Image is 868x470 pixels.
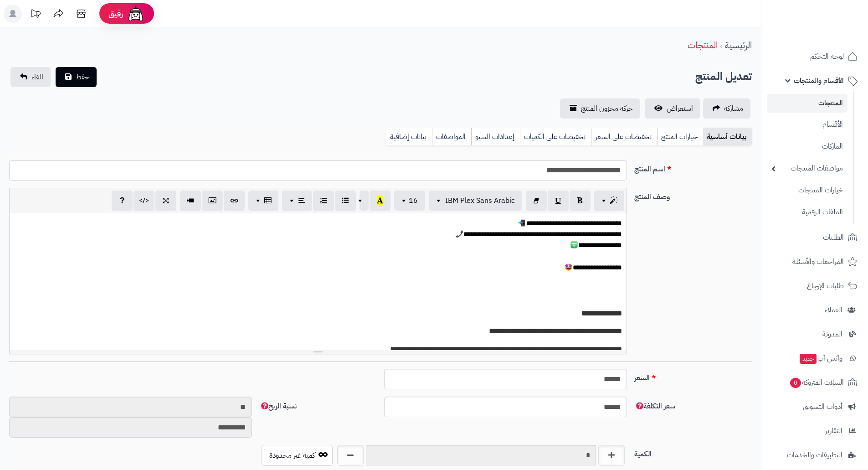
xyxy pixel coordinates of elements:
[792,255,844,268] span: المراجعات والأسئلة
[767,372,863,393] a: السلات المتروكة0
[823,231,844,244] span: الطلبات
[631,160,755,175] label: اسم المنتج
[386,128,432,146] a: بيانات إضافية
[794,74,844,87] span: الأقسام والمنتجات
[767,202,847,222] a: الملفات الرقمية
[591,128,657,146] a: تخفيضات على السعر
[108,8,123,19] span: رفيق
[825,304,842,316] span: العملاء
[56,67,97,87] button: حفظ
[24,5,47,25] a: تحديثات المنصة
[799,352,842,365] span: وآتس آب
[803,400,842,413] span: أدوات التسويق
[10,67,51,87] a: الغاء
[581,103,633,114] span: حركة مخزون المنتج
[631,188,755,202] label: وصف المنتج
[631,369,755,383] label: السعر
[790,378,801,388] span: 0
[645,98,700,119] a: استعراض
[76,72,89,83] span: حفظ
[724,103,743,114] span: مشاركه
[432,128,471,146] a: المواصفات
[767,46,863,67] a: لوحة التحكم
[767,159,847,178] a: مواصفات المنتجات
[409,195,418,206] span: 16
[520,128,591,146] a: تخفيضات على الكميات
[560,98,640,119] a: حركة مخزون المنتج
[471,128,520,146] a: إعدادات السيو
[767,347,863,369] a: وآتس آبجديد
[429,191,522,211] button: IBM Plex Sans Arabic
[445,195,515,206] span: IBM Plex Sans Arabic
[767,275,863,297] a: طلبات الإرجاع
[695,67,752,86] h2: تعديل المنتج
[800,354,817,364] span: جديد
[631,445,755,460] label: الكمية
[394,191,425,211] button: 16
[657,128,703,146] a: خيارات المنتج
[810,50,844,63] span: لوحة التحكم
[822,328,842,341] span: المدونة
[767,181,847,200] a: خيارات المنتجات
[634,401,675,412] span: سعر التكلفة
[31,72,43,83] span: الغاء
[767,420,863,442] a: التقارير
[767,396,863,418] a: أدوات التسويق
[767,323,863,345] a: المدونة
[807,279,844,292] span: طلبات الإرجاع
[127,5,145,23] img: ai-face.png
[767,94,847,113] a: المنتجات
[703,98,750,119] a: مشاركه
[667,103,693,114] span: استعراض
[789,376,844,389] span: السلات المتروكة
[825,424,842,437] span: التقارير
[767,115,847,134] a: الأقسام
[767,251,863,273] a: المراجعات والأسئلة
[767,299,863,321] a: العملاء
[767,227,863,248] a: الطلبات
[787,449,842,461] span: التطبيقات والخدمات
[688,38,718,52] a: المنتجات
[703,128,752,146] a: بيانات أساسية
[767,137,847,156] a: الماركات
[725,38,752,52] a: الرئيسية
[259,401,297,412] span: نسبة الربح
[767,444,863,466] a: التطبيقات والخدمات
